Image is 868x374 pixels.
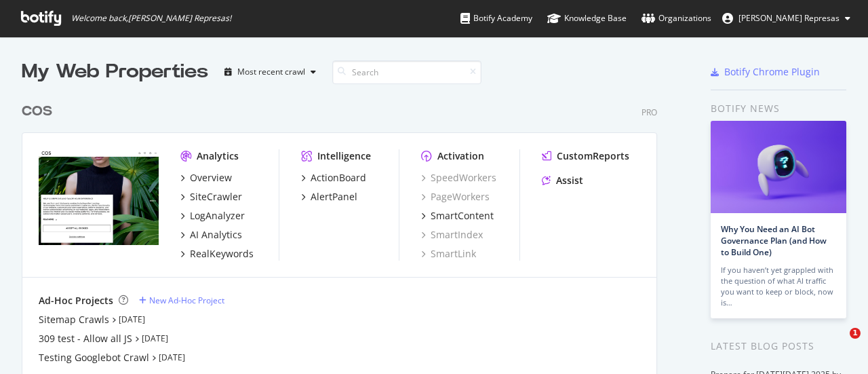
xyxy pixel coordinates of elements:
[190,209,245,223] div: LogAnalyzer
[237,68,305,76] div: Most recent crawl
[190,247,254,261] div: RealKeywords
[197,149,239,163] div: Analytics
[71,13,231,24] span: Welcome back, [PERSON_NAME] Represas !
[421,171,496,185] a: SpeedWorkers
[180,190,242,204] a: SiteCrawler
[142,333,168,344] a: [DATE]
[159,352,185,363] a: [DATE]
[22,58,208,86] div: My Web Properties
[437,149,484,163] div: Activation
[822,328,854,360] iframe: Intercom live chat
[301,171,366,185] a: ActionBoard
[642,12,711,25] div: Organizations
[180,171,232,185] a: Overview
[421,228,483,242] a: SmartIndex
[421,247,476,261] a: SmartLink
[557,149,629,163] div: CustomReports
[317,149,371,163] div: Intelligence
[39,294,113,307] div: Ad-Hoc Projects
[431,209,494,223] div: SmartContent
[738,12,840,24] span: Duarte Represas
[711,101,846,116] div: Botify news
[180,247,254,261] a: RealKeywords
[190,171,232,185] div: Overview
[460,12,532,25] div: Botify Academy
[542,174,583,187] a: Assist
[119,314,145,325] a: [DATE]
[711,7,861,29] button: [PERSON_NAME] Represas
[180,228,242,242] a: AI Analytics
[39,313,109,326] a: Sitemap Crawls
[711,121,846,213] img: Why You Need an AI Bot Governance Plan (and How to Build One)
[39,149,159,246] img: https://www.cosstores.com
[642,107,657,118] div: Pro
[556,174,583,187] div: Assist
[547,12,627,25] div: Knowledge Base
[721,223,827,258] a: Why You Need an AI Bot Governance Plan (and How to Build One)
[421,190,490,204] a: PageWorkers
[22,102,58,121] a: COS
[301,190,357,204] a: AlertPanel
[22,102,52,121] div: COS
[711,65,820,79] a: Botify Chrome Plugin
[39,332,132,345] a: 309 test - Allow all JS
[542,149,629,163] a: CustomReports
[311,190,357,204] div: AlertPanel
[721,265,836,308] div: If you haven’t yet grappled with the question of what AI traffic you want to keep or block, now is…
[724,65,820,79] div: Botify Chrome Plugin
[149,295,224,306] div: New Ad-Hoc Project
[190,228,242,242] div: AI Analytics
[850,328,861,339] span: 1
[311,171,366,185] div: ActionBoard
[39,351,149,364] a: Testing Googlebot Crawl
[180,209,245,223] a: LogAnalyzer
[219,61,321,83] button: Most recent crawl
[421,209,494,223] a: SmartContent
[139,295,224,306] a: New Ad-Hoc Project
[190,190,242,204] div: SiteCrawler
[332,60,481,84] input: Search
[711,339,846,354] div: Latest Blog Posts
